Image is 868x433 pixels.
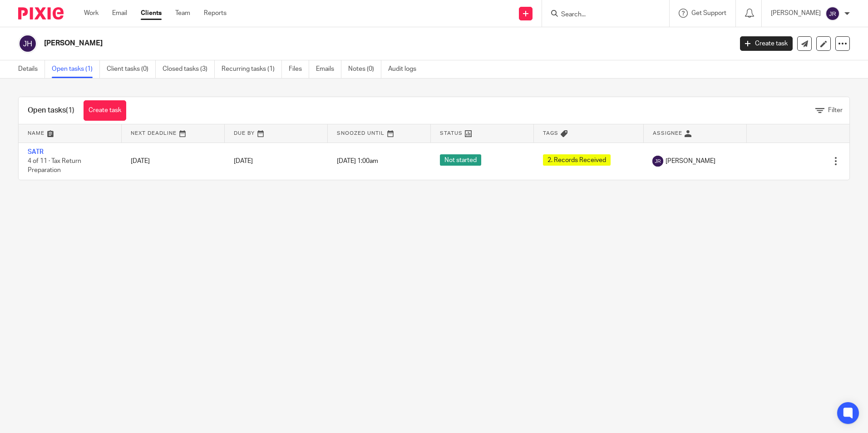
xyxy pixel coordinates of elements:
[560,11,642,19] input: Search
[440,131,463,136] span: Status
[112,9,127,18] a: Email
[84,9,99,18] a: Work
[28,106,74,115] h1: Open tasks
[107,60,156,78] a: Client tasks (0)
[388,60,423,78] a: Audit logs
[337,158,378,164] span: [DATE] 1:00am
[222,60,282,78] a: Recurring tasks (1)
[44,39,590,48] h2: [PERSON_NAME]
[18,60,45,78] a: Details
[122,143,225,180] td: [DATE]
[18,7,64,20] img: Pixie
[175,9,190,18] a: Team
[740,36,793,51] a: Create task
[543,154,611,166] span: 2. Records Received
[18,34,37,53] img: svg%3E
[348,60,381,78] a: Notes (0)
[543,131,558,136] span: Tags
[771,9,821,18] p: [PERSON_NAME]
[66,107,74,114] span: (1)
[289,60,309,78] a: Files
[652,156,663,167] img: svg%3E
[440,154,481,166] span: Not started
[28,158,81,174] span: 4 of 11 · Tax Return Preparation
[84,100,126,121] a: Create task
[234,158,253,164] span: [DATE]
[825,6,840,21] img: svg%3E
[52,60,100,78] a: Open tasks (1)
[204,9,227,18] a: Reports
[828,107,843,113] span: Filter
[691,10,726,16] span: Get Support
[337,131,385,136] span: Snoozed Until
[141,9,162,18] a: Clients
[666,157,715,166] span: [PERSON_NAME]
[28,149,44,155] a: SATR
[163,60,215,78] a: Closed tasks (3)
[316,60,341,78] a: Emails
